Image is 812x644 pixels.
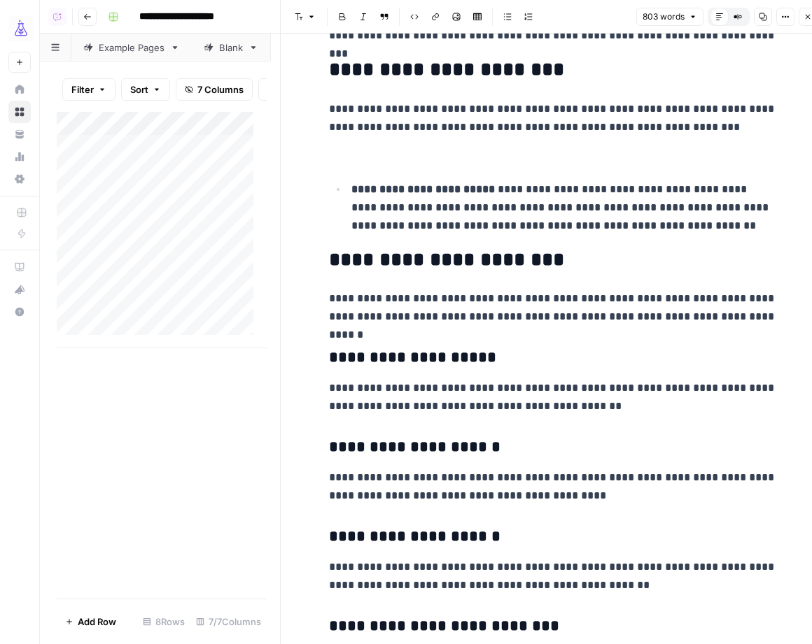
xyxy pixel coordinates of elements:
[8,16,34,41] img: AirOps Growth Logo
[62,78,115,101] button: Filter
[8,11,31,46] button: Workspace: AirOps Growth
[270,34,395,62] a: Definition Pages
[8,168,31,190] a: Settings
[8,256,31,278] a: AirOps Academy
[71,34,192,62] a: Example Pages
[130,83,148,96] span: Sort
[190,610,267,633] div: 7/7 Columns
[57,610,125,633] button: Add Row
[8,278,31,301] button: What's new?
[636,8,703,26] button: 803 words
[643,10,685,23] span: 803 words
[8,123,31,145] a: Your Data
[99,41,164,55] div: Example Pages
[8,78,31,101] a: Home
[121,78,170,101] button: Sort
[8,101,31,123] a: Browse
[8,301,31,323] button: Help + Support
[197,83,244,96] span: 7 Columns
[192,34,270,62] a: Blank
[9,279,30,300] div: What's new?
[8,145,31,168] a: Usage
[71,83,94,96] span: Filter
[137,610,190,633] div: 8 Rows
[219,41,243,55] div: Blank
[78,615,116,629] span: Add Row
[176,78,253,101] button: 7 Columns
